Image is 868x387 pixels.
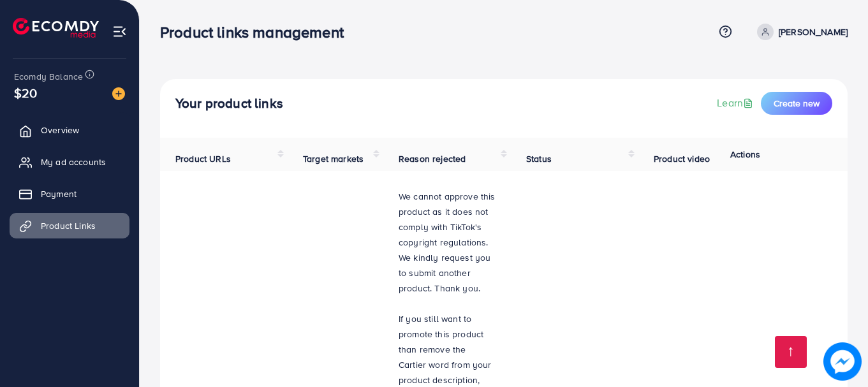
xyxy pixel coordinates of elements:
a: Overview [10,117,129,143]
a: Product Links [10,213,129,238]
img: image [823,342,862,381]
a: My ad accounts [10,149,129,175]
span: Reason rejected [399,152,466,165]
span: Product video [654,152,710,165]
span: My ad accounts [41,156,106,168]
span: We cannot approve this product as it does not comply with TikTok's copyright regulations. We kind... [399,190,496,295]
span: Product URLs [175,152,231,165]
span: $20 [14,84,37,102]
span: Product Links [41,219,96,232]
span: Ecomdy Balance [14,70,83,83]
a: Payment [10,181,129,207]
button: Create new [761,92,832,115]
img: menu [112,24,127,39]
span: Payment [41,187,77,200]
h3: Product links management [160,23,354,41]
a: Learn [717,96,756,110]
span: Target markets [303,152,364,165]
span: Actions [730,148,760,161]
span: Overview [41,124,79,136]
img: image [112,87,125,100]
img: logo [13,18,99,38]
a: [PERSON_NAME] [752,24,848,40]
p: [PERSON_NAME] [779,24,848,40]
span: Create new [774,97,820,110]
span: Status [526,152,552,165]
h4: Your product links [175,96,283,112]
